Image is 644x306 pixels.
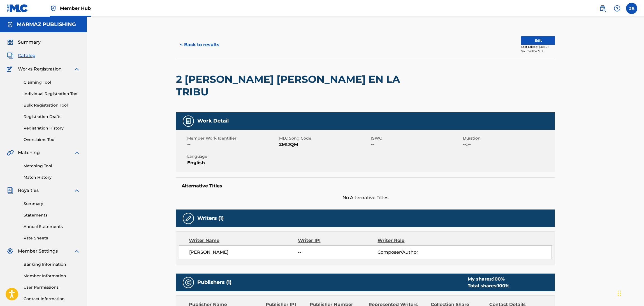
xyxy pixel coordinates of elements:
[24,201,80,207] a: Summary
[197,279,231,286] h5: Publishers (1)
[377,249,450,256] span: Composer/Author
[189,237,298,244] div: Writer Name
[187,154,278,159] span: Language
[463,135,553,141] span: Duration
[24,212,80,218] a: Statements
[18,187,39,194] span: Royalties
[18,39,41,46] span: Summary
[197,118,229,124] h5: Work Detail
[614,5,620,12] img: help
[18,149,40,156] span: Matching
[24,175,80,180] a: Match History
[73,66,80,72] img: expand
[521,36,555,45] button: Edit
[497,283,509,288] span: 100 %
[371,135,462,141] span: ISWC
[18,248,58,255] span: Member Settings
[7,4,28,12] img: MLC Logo
[24,114,80,120] a: Registration Drafts
[17,21,76,28] h5: MARMAZ PUBLISHING
[24,262,80,267] a: Banking Information
[298,249,377,256] span: --
[197,215,224,222] h5: Writers (1)
[185,215,192,222] img: Writers
[377,237,450,244] div: Writer Role
[298,237,378,244] div: Writer IPI
[616,279,644,306] div: Widget de chat
[371,141,462,148] span: --
[24,273,80,279] a: Member Information
[468,283,509,289] div: Total shares:
[24,296,80,302] a: Contact Information
[7,39,13,46] img: Summary
[73,149,80,156] img: expand
[521,45,555,49] div: Last Edited: [DATE]
[50,5,57,12] img: Top Rightsholder
[618,285,621,302] div: Arrastrar
[7,248,13,255] img: Member Settings
[60,5,91,11] span: Member Hub
[18,52,36,59] span: Catalog
[7,66,14,72] img: Works Registration
[24,163,80,169] a: Matching Tool
[18,66,62,72] span: Works Registration
[24,235,80,241] a: Rate Sheets
[7,52,13,59] img: Catalog
[493,276,505,282] span: 100 %
[187,141,278,148] span: --
[182,183,549,189] h5: Alternative Titles
[185,118,192,124] img: Work Detail
[185,279,192,286] img: Publishers
[24,284,80,290] a: User Permissions
[187,135,278,141] span: Member Work Identifier
[468,276,509,283] div: My shares:
[7,149,14,156] img: Matching
[611,3,623,14] div: Help
[599,5,606,12] img: search
[279,135,370,141] span: MLC Song Code
[24,224,80,230] a: Annual Statements
[189,249,298,256] span: [PERSON_NAME]
[187,159,278,166] span: English
[521,49,555,53] div: Source: The MLC
[24,102,80,108] a: Bulk Registration Tool
[24,137,80,143] a: Overclaims Tool
[628,209,644,254] iframe: Resource Center
[616,279,644,306] iframe: Chat Widget
[24,125,80,131] a: Registration History
[279,141,370,148] span: 2M1JQM
[626,3,637,14] div: User Menu
[7,187,13,194] img: Royalties
[73,187,80,194] img: expand
[7,21,13,28] img: Accounts
[463,141,553,148] span: --:--
[24,79,80,85] a: Claiming Tool
[73,248,80,255] img: expand
[176,73,403,98] h2: 2 [PERSON_NAME] [PERSON_NAME] EN LA TRIBU
[597,3,608,14] a: Public Search
[176,38,223,52] button: < Back to results
[7,52,36,59] a: CatalogCatalog
[176,194,555,201] span: No Alternative Titles
[7,39,41,46] a: SummarySummary
[24,91,80,97] a: Individual Registration Tool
